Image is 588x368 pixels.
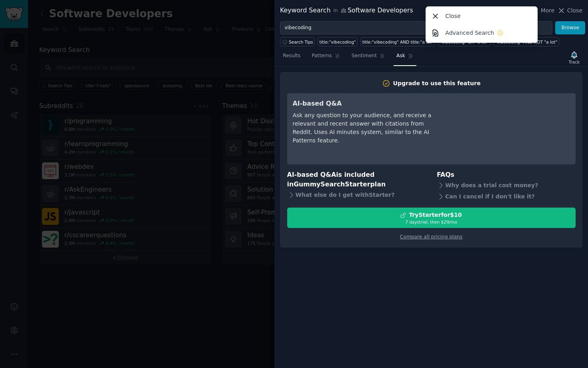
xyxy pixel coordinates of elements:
span: GummySearch Starter [294,180,370,188]
span: Results [283,52,300,60]
div: title:"vibecoding" AND title:"a lot" [362,39,434,45]
button: Browse [555,21,585,35]
span: More [541,6,555,15]
h3: FAQs [437,170,576,180]
a: title:"vibecoding" AND title:"a lot" [360,37,435,46]
a: Sentiment [349,50,388,66]
button: TryStarterfor$107 daystrial, then $29/mo [287,208,576,228]
div: Try Starter for $10 [409,211,462,219]
div: Track [569,59,580,65]
div: Can I cancel if I don't like it? [437,191,576,202]
a: Compare all pricing plans [400,234,462,240]
span: Search Tips [289,39,313,45]
span: Sentiment [352,52,377,60]
h3: AI-based Q&A is included in plan [287,170,426,190]
div: title:"vibecoding" [320,39,356,45]
a: Advanced Search [427,24,536,41]
span: in [333,7,338,14]
div: Upgrade to use this feature [393,79,481,88]
button: More [532,6,555,15]
input: Try a keyword related to your business [280,21,552,35]
div: Keyword Search Software Developers [280,6,413,16]
a: Results [280,50,303,66]
a: Ask [394,50,416,66]
a: Patterns [309,50,343,66]
button: Search Tips [280,37,315,46]
span: Close [567,6,582,15]
button: Track [566,49,582,66]
p: Advanced Search [445,29,494,37]
h3: AI-based Q&A [293,99,439,109]
div: Ask any question to your audience, and receive a relevant and recent answer with citations from R... [293,111,439,145]
p: Close [445,12,460,20]
div: 7 days trial, then $ 29 /mo [288,219,575,225]
a: title:"vibecoding" [318,37,358,46]
span: Ask [396,52,405,60]
span: Patterns [312,52,332,60]
div: Why does a trial cost money? [437,180,576,191]
button: Close [557,6,582,15]
div: What else do I get with Starter ? [287,190,426,201]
